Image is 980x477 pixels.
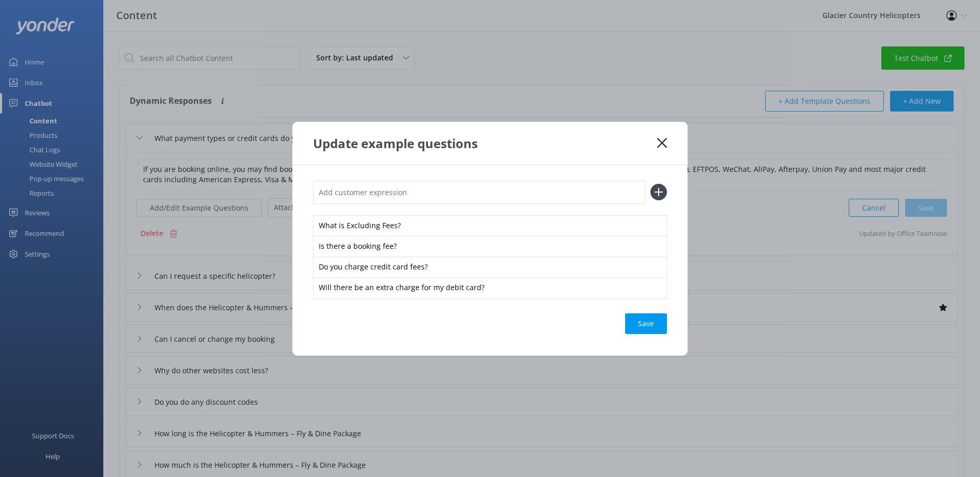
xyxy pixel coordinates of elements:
[313,181,645,204] input: Add customer expression
[657,138,667,148] button: Close
[313,215,667,237] div: What is Excluding Fees?
[313,277,667,299] div: Will there be an extra charge for my debit card?
[313,257,667,278] div: Do you charge credit card fees?
[313,236,667,258] div: Is there a booking fee?
[625,313,667,334] button: Save
[313,135,657,152] div: Update example questions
